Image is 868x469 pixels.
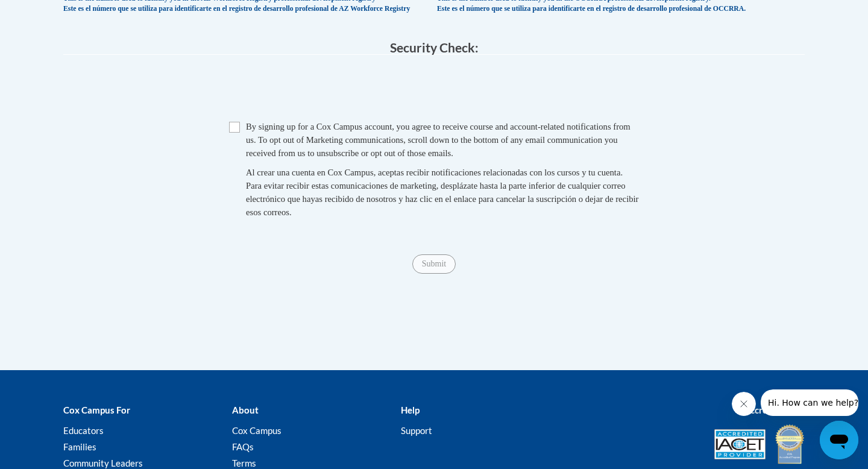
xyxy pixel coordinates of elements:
span: By signing up for a Cox Campus account, you agree to receive course and account-related notificat... [246,122,631,158]
iframe: Message from company [761,389,858,416]
b: About [232,404,259,415]
input: Submit [412,254,456,274]
a: FAQs [232,441,254,452]
a: Educators [63,425,104,436]
a: Support [401,425,432,436]
span: Security Check: [390,40,479,55]
iframe: Button to launch messaging window [820,421,858,459]
iframe: reCAPTCHA [342,67,526,114]
a: Families [63,441,96,452]
iframe: Close message [732,392,756,416]
span: Al crear una cuenta en Cox Campus, aceptas recibir notificaciones relacionadas con los cursos y t... [246,168,638,217]
img: IDA® Accredited [775,423,805,465]
a: Community Leaders [63,458,143,468]
b: Help [401,404,420,415]
img: Accredited IACET® Provider [714,429,766,459]
b: Cox Campus For [63,404,130,415]
a: Cox Campus [232,425,281,436]
a: Terms [232,458,256,468]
